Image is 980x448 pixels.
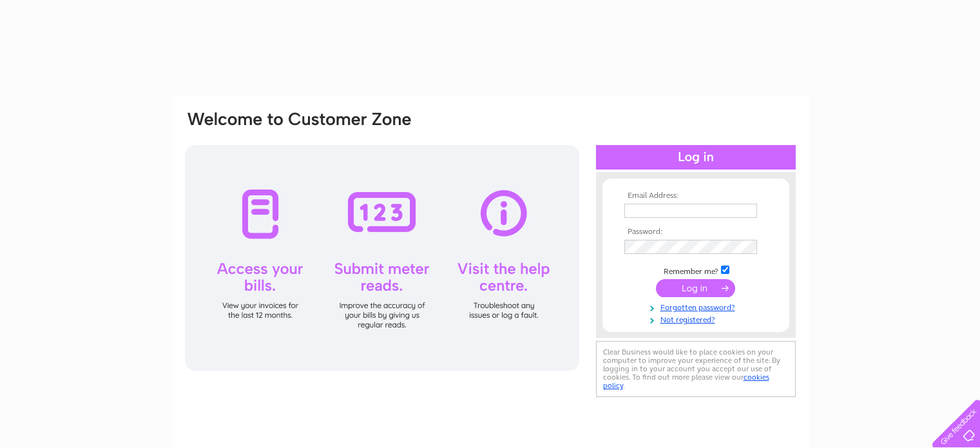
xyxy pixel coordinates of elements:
th: Password: [621,228,771,237]
a: Not registered? [624,313,771,325]
div: Clear Business would like to place cookies on your computer to improve your experience of the sit... [596,341,796,397]
input: Submit [656,279,735,297]
a: cookies policy [603,373,769,390]
td: Remember me? [621,264,771,277]
th: Email Address: [621,191,771,200]
a: Forgotten password? [624,300,771,313]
